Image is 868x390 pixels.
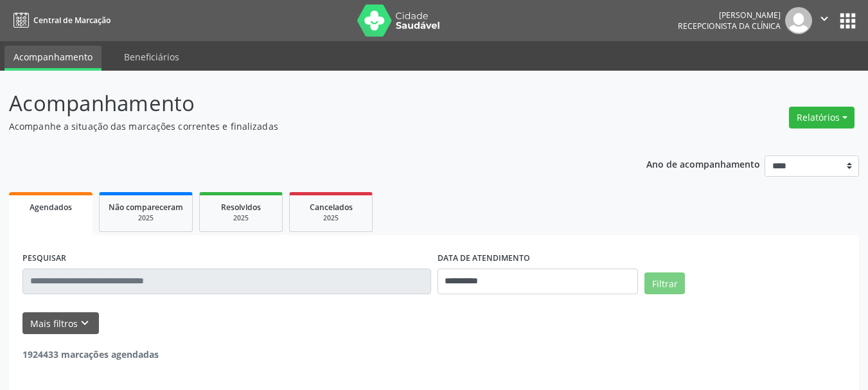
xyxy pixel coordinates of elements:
span: Resolvidos [221,202,261,213]
button:  [812,7,837,34]
button: apps [837,10,859,32]
button: Mais filtroskeyboard_arrow_down [22,312,99,335]
img: img [785,7,812,34]
span: Não compareceram [109,202,183,213]
a: Acompanhamento [4,46,102,71]
a: Central de Marcação [9,10,111,31]
p: Ano de acompanhamento [646,155,760,172]
div: 2025 [299,213,363,223]
div: [PERSON_NAME] [678,10,781,21]
span: Central de Marcação [33,15,111,26]
strong: 1924433 marcações agendadas [22,348,159,360]
a: Beneficiários [115,46,188,68]
span: Agendados [30,202,72,213]
div: 2025 [109,213,183,223]
span: Recepcionista da clínica [678,21,781,31]
button: Relatórios [789,107,855,129]
span: Cancelados [310,202,353,213]
p: Acompanhamento [9,87,604,120]
label: PESQUISAR [22,249,66,269]
div: 2025 [209,213,273,223]
i: keyboard_arrow_down [78,316,92,330]
i:  [817,12,831,26]
button: Filtrar [644,272,685,294]
label: DATA DE ATENDIMENTO [438,249,530,269]
p: Acompanhe a situação das marcações correntes e finalizadas [9,120,604,133]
